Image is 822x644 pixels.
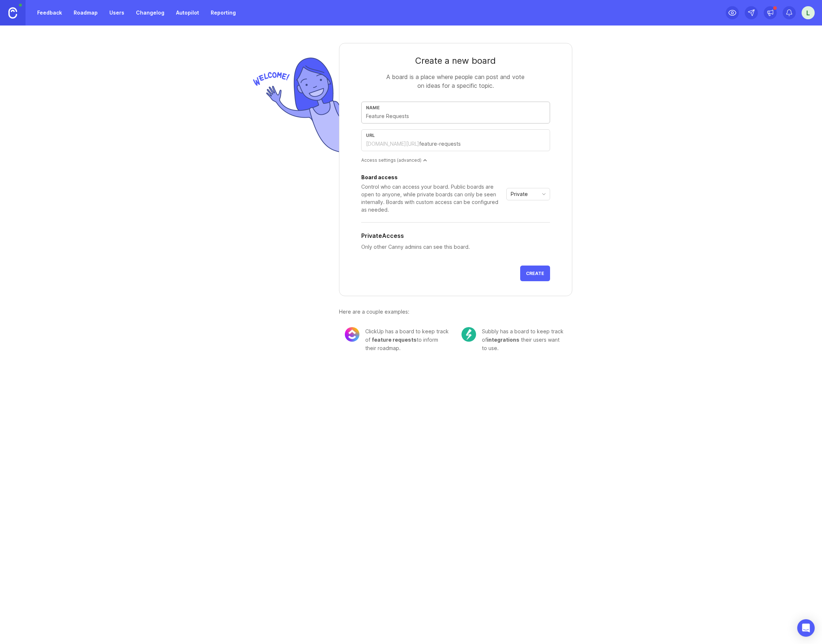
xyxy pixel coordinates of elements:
[345,327,359,342] img: 8cacae02fdad0b0645cb845173069bf5.png
[482,327,566,352] div: Subbly has a board to keep track of their users want to use.
[366,133,545,138] div: url
[366,140,419,148] div: [DOMAIN_NAME][URL]
[526,271,544,276] span: Create
[487,337,519,343] span: integrations
[206,6,240,19] a: Reporting
[520,266,550,281] button: Create
[383,72,529,90] div: A board is a place where people can post and vote on ideas for a specific topic.
[132,6,169,19] a: Changelog
[372,337,417,343] span: feature requests
[361,175,503,180] div: Board access
[105,6,129,19] a: Users
[506,188,550,200] div: toggle menu
[366,105,545,110] div: Name
[172,6,203,19] a: Autopilot
[69,6,102,19] a: Roadmap
[361,183,503,213] div: Control who can access your board. Public boards are open to anyone, while private boards can onl...
[366,112,545,120] input: Feature Requests
[538,191,550,197] svg: toggle icon
[339,308,572,316] div: Here are a couple examples:
[361,55,550,67] div: Create a new board
[365,327,450,352] div: ClickUp has a board to keep track of to inform their roadmap.
[8,7,17,19] img: Canny Home
[461,327,476,342] img: c104e91677ce72f6b937eb7b5afb1e94.png
[419,140,545,148] input: feature-requests
[250,55,339,156] img: welcome-img-178bf9fb836d0a1529256ffe415d7085.png
[511,190,528,198] span: Private
[361,157,550,163] div: Access settings (advanced)
[361,231,404,240] h5: Private Access
[802,6,815,19] button: L
[797,619,815,637] div: Open Intercom Messenger
[33,6,66,19] a: Feedback
[361,243,550,251] p: Only other Canny admins can see this board.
